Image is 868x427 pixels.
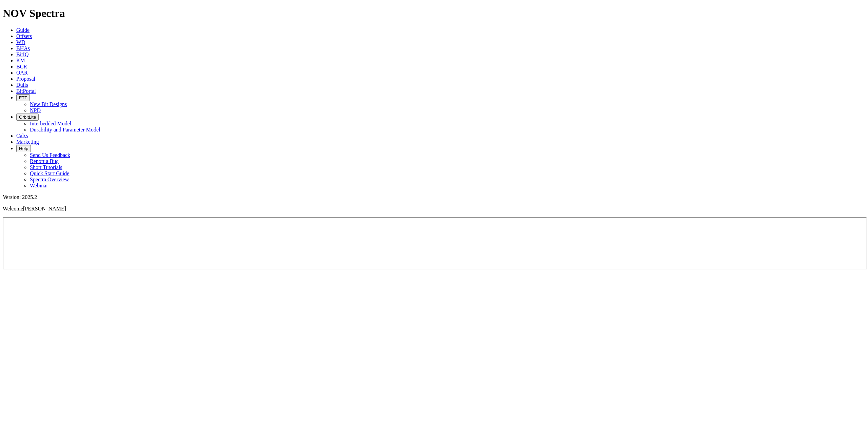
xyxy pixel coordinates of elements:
a: NPD [30,107,41,113]
span: FTT [19,95,27,100]
a: KM [16,58,25,63]
a: Spectra Overview [30,177,69,182]
a: Marketing [16,139,39,145]
a: Dulls [16,82,28,88]
a: Interbedded Model [30,121,71,126]
span: Help [19,146,28,151]
a: Durability and Parameter Model [30,127,100,133]
a: BitIQ [16,52,28,57]
a: Guide [16,27,29,33]
span: OrbitLite [19,115,36,120]
a: Send Us Feedback [30,152,70,158]
a: Webinar [30,183,48,188]
div: Version: 2025.2 [3,194,865,200]
a: Calcs [16,133,28,139]
a: Quick Start Guide [30,170,69,176]
a: BCR [16,64,27,69]
a: Proposal [16,76,35,82]
a: WD [16,39,25,45]
span: [PERSON_NAME] [23,206,66,211]
h1: NOV Spectra [3,7,865,20]
a: OAR [16,70,28,76]
button: Help [16,145,31,152]
button: OrbitLite [16,114,39,121]
a: New Bit Designs [30,101,67,107]
a: BitPortal [16,88,36,94]
a: BHAs [16,45,30,51]
a: Offsets [16,33,32,39]
p: Welcome [3,206,865,212]
button: FTT [16,94,30,101]
a: Report a Bug [30,158,59,164]
a: Short Tutorials [30,164,62,170]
